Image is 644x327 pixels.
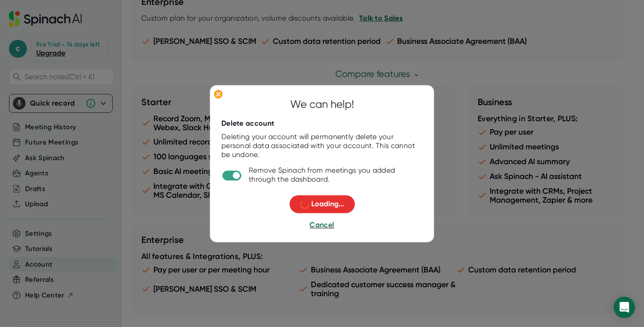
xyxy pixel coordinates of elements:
span: Loading... [300,200,344,208]
button: Cancel [309,220,334,231]
div: Open Intercom Messenger [614,297,635,318]
div: Deleting your account will permanently delete your personal data associated with your account. Th... [221,133,423,160]
div: Delete account [221,119,274,128]
button: Loading... [289,195,355,213]
div: Remove Spinach from meetings you added through the dashboard. [249,166,423,184]
span: Cancel [309,221,334,229]
div: We can help! [290,97,354,113]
